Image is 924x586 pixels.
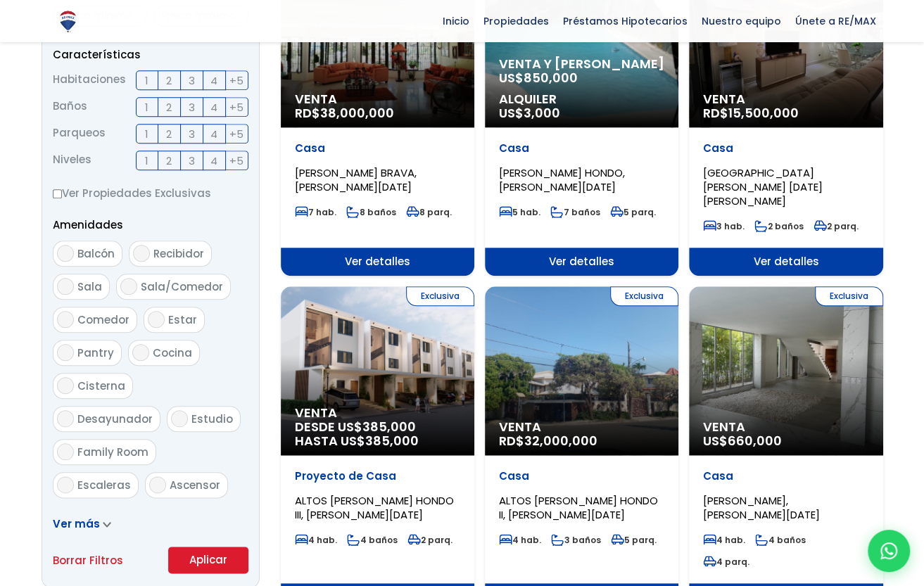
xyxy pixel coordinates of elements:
[53,216,248,234] p: Amenidades
[53,516,100,531] span: Ver más
[210,125,217,143] span: 4
[406,206,452,218] span: 8 parq.
[229,98,243,116] span: +5
[295,469,460,483] p: Proyecto de Casa
[524,69,578,87] span: 850,000
[703,220,745,232] span: 3 hab.
[362,418,416,435] span: 385,000
[57,278,74,295] input: Sala
[148,311,165,328] input: Estar
[295,104,394,122] span: RD$
[499,469,664,483] p: Casa
[191,412,233,426] span: Estudio
[145,125,148,143] span: 1
[295,534,337,546] span: 4 hab.
[57,245,74,262] input: Balcón
[153,345,192,360] span: Cocina
[57,311,74,328] input: Comedor
[814,220,859,232] span: 2 parq.
[77,312,129,327] span: Comedor
[145,98,148,116] span: 1
[229,125,243,143] span: +5
[499,69,578,87] span: US$
[611,534,657,546] span: 5 parq.
[281,248,474,276] span: Ver detalles
[171,410,188,427] input: Estudio
[53,70,126,90] span: Habitaciones
[120,278,137,295] input: Sala/Comedor
[57,410,74,427] input: Desayunador
[53,124,106,144] span: Parqueos
[703,432,782,450] span: US$
[170,478,220,492] span: Ascensor
[815,286,883,306] span: Exclusiva
[476,11,556,32] span: Propiedades
[436,11,476,32] span: Inicio
[57,344,74,361] input: Pantry
[57,377,74,394] input: Cisterna
[320,104,394,122] span: 38,000,000
[485,248,678,276] span: Ver detalles
[754,220,804,232] span: 2 baños
[499,57,664,71] span: Venta y [PERSON_NAME]
[689,248,882,276] span: Ver detalles
[210,72,217,89] span: 4
[499,141,664,155] p: Casa
[295,434,460,448] span: HASTA US$
[77,412,153,426] span: Desayunador
[755,534,806,546] span: 4 baños
[703,469,868,483] p: Casa
[166,152,172,170] span: 2
[77,345,114,360] span: Pantry
[53,516,111,531] a: Ver más
[728,104,799,122] span: 15,500,000
[153,246,204,261] span: Recibidor
[57,443,74,460] input: Family Room
[295,406,460,420] span: Venta
[407,534,452,546] span: 2 parq.
[53,189,62,198] input: Ver Propiedades Exclusivas
[524,104,560,122] span: 3,000
[703,556,749,568] span: 4 parq.
[703,534,745,546] span: 4 hab.
[703,493,820,522] span: [PERSON_NAME], [PERSON_NAME][DATE]
[703,420,868,434] span: Venta
[295,165,417,194] span: [PERSON_NAME] BRAVA, [PERSON_NAME][DATE]
[295,493,454,522] span: ALTOS [PERSON_NAME] HONDO III, [PERSON_NAME][DATE]
[499,104,560,122] span: US$
[788,11,883,32] span: Únete a RE/MAX
[133,245,150,262] input: Recibidor
[53,46,248,63] p: Características
[499,420,664,434] span: Venta
[295,420,460,448] span: DESDE US$
[77,478,131,492] span: Escaleras
[728,432,782,450] span: 660,000
[77,445,148,459] span: Family Room
[229,72,243,89] span: +5
[499,92,664,106] span: Alquiler
[406,286,474,306] span: Exclusiva
[77,378,125,393] span: Cisterna
[610,286,678,306] span: Exclusiva
[551,534,601,546] span: 3 baños
[210,152,217,170] span: 4
[53,552,123,569] a: Borrar Filtros
[295,141,460,155] p: Casa
[346,206,396,218] span: 8 baños
[189,125,195,143] span: 3
[703,141,868,155] p: Casa
[166,98,172,116] span: 2
[168,312,197,327] span: Estar
[189,98,195,116] span: 3
[550,206,600,218] span: 7 baños
[53,97,87,117] span: Baños
[56,9,80,34] img: Logo de REMAX
[703,92,868,106] span: Venta
[189,72,195,89] span: 3
[499,206,540,218] span: 5 hab.
[149,476,166,493] input: Ascensor
[695,11,788,32] span: Nuestro equipo
[145,72,148,89] span: 1
[57,476,74,493] input: Escaleras
[499,432,597,450] span: RD$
